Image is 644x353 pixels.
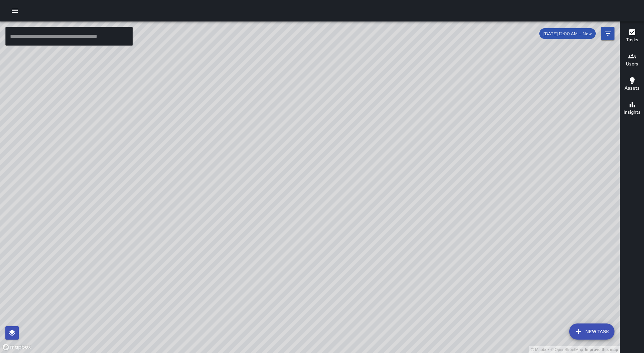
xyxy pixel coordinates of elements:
[620,72,644,97] button: Assets
[620,48,644,72] button: Users
[626,36,638,44] h6: Tasks
[601,27,614,40] button: Filters
[620,97,644,121] button: Insights
[620,24,644,48] button: Tasks
[569,323,614,340] button: New Task
[626,60,638,68] h6: Users
[625,85,640,92] h6: Assets
[539,31,596,37] span: [DATE] 12:00 AM — Now
[624,109,641,116] h6: Insights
